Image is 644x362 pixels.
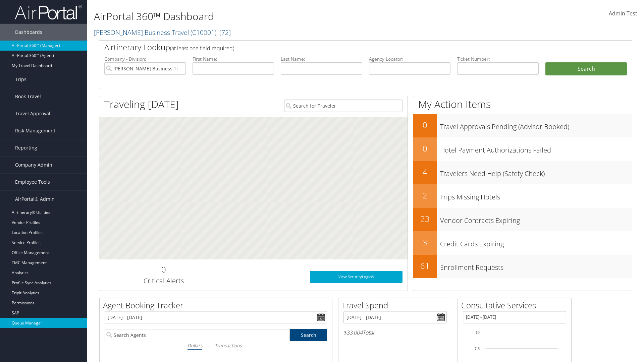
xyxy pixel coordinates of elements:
a: View SecurityLogic® [310,271,402,283]
h6: Total [343,329,447,336]
i: Dollars [187,342,202,349]
h1: Traveling [DATE] [104,97,179,111]
tspan: 7.5 [475,347,480,351]
input: Search for Traveler [284,100,402,112]
span: Admin Test [609,10,637,17]
span: Dashboards [15,24,42,41]
label: Agency Locator: [369,56,450,62]
span: Reporting [15,139,37,156]
a: [PERSON_NAME] Business Travel [94,28,231,37]
a: Admin Test [609,3,637,24]
span: Book Travel [15,88,41,105]
a: 0Hotel Payment Authorizations Failed [413,137,632,161]
h2: 0 [104,264,223,275]
h2: 0 [413,143,437,154]
h3: Travel Approvals Pending (Advisor Booked) [440,119,632,131]
a: 23Vendor Contracts Expiring [413,208,632,231]
h2: 0 [413,119,437,131]
h3: Enrollment Requests [440,259,632,272]
span: ( C10001 ) [191,28,216,37]
span: Company Admin [15,157,52,173]
h2: Consultative Services [461,300,571,311]
div: | [105,341,327,350]
span: (at least one field required) [170,45,234,52]
button: Search [545,62,627,76]
h3: Trips Missing Hotels [440,189,632,202]
h2: Agent Booking Tracker [103,300,332,311]
h2: 2 [413,190,437,201]
h2: 3 [413,237,437,248]
h2: Airtinerary Lookup [104,42,583,53]
span: , [ 72 ] [216,28,231,37]
img: airportal-logo.png [15,4,82,20]
input: Search Agents [105,329,290,341]
h3: Travelers Need Help (Safety Check) [440,166,632,178]
span: $33,004 [343,329,363,336]
h2: 4 [413,166,437,178]
span: Employee Tools [15,174,50,190]
label: First Name: [193,56,274,62]
a: 61Enrollment Requests [413,255,632,278]
a: Search [290,329,327,341]
a: 2Trips Missing Hotels [413,184,632,208]
a: 0Travel Approvals Pending (Advisor Booked) [413,114,632,137]
h2: 61 [413,260,437,271]
span: Risk Management [15,122,55,139]
h3: Critical Alerts [104,276,223,286]
span: AirPortal® Admin [15,191,55,207]
h1: AirPortal 360™ Dashboard [94,9,456,23]
a: 4Travelers Need Help (Safety Check) [413,161,632,184]
h3: Hotel Payment Authorizations Failed [440,142,632,155]
label: Last Name: [281,56,362,62]
span: Travel Approval [15,105,50,122]
label: Ticket Number: [457,56,539,62]
h1: My Action Items [413,97,632,111]
label: Company - Division: [104,56,186,62]
i: Transactions [215,342,241,349]
span: Trips [15,71,26,88]
h3: Credit Cards Expiring [440,236,632,249]
h3: Vendor Contracts Expiring [440,213,632,225]
a: 3Credit Cards Expiring [413,231,632,255]
h2: Travel Spend [342,300,452,311]
h2: 23 [413,213,437,225]
tspan: 10 [476,330,480,335]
